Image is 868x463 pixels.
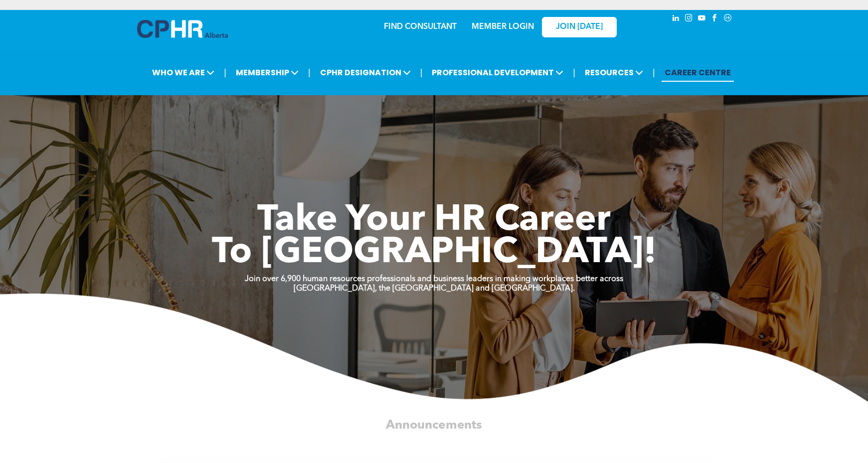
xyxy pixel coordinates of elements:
span: Take Your HR Career [257,203,611,239]
span: RESOURCES [582,63,646,82]
a: MEMBER LOGIN [472,23,534,31]
li: | [420,62,423,83]
span: MEMBERSHIP [233,63,302,82]
span: JOIN [DATE] [556,22,603,32]
li: | [308,62,311,83]
span: Announcements [386,419,482,432]
a: instagram [684,12,694,26]
span: PROFESSIONAL DEVELOPMENT [429,63,566,82]
strong: Join over 6,900 human resources professionals and business leaders in making workplaces better ac... [245,275,623,283]
a: Social network [722,12,733,26]
span: To [GEOGRAPHIC_DATA]! [212,235,657,271]
a: JOIN [DATE] [542,17,617,37]
li: | [573,62,575,83]
span: CPHR DESIGNATION [317,63,414,82]
a: linkedin [671,12,682,26]
a: youtube [696,12,707,26]
strong: [GEOGRAPHIC_DATA], the [GEOGRAPHIC_DATA] and [GEOGRAPHIC_DATA]. [294,285,575,293]
a: CAREER CENTRE [662,63,734,82]
a: facebook [709,12,720,26]
a: FIND CONSULTANT [384,23,457,31]
li: | [224,62,226,83]
img: A blue and white logo for cp alberta [137,20,228,38]
span: WHO WE ARE [149,63,217,82]
li: | [653,62,655,83]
